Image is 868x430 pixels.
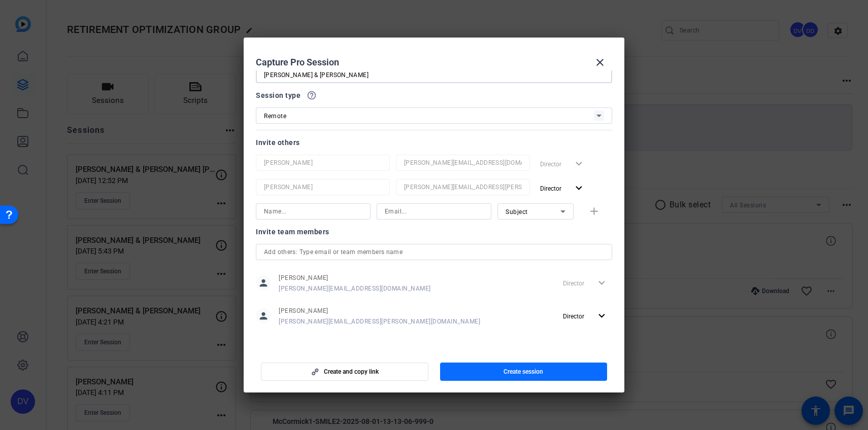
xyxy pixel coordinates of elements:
[264,157,382,169] input: Name...
[264,246,604,258] input: Add others: Type email or team members name
[573,182,585,195] mat-icon: expand_more
[279,284,431,293] span: [PERSON_NAME][EMAIL_ADDRESS][DOMAIN_NAME]
[404,181,522,193] input: Email...
[256,226,612,238] div: Invite team members
[256,50,612,75] div: Capture Pro Session
[279,274,431,282] span: [PERSON_NAME]
[256,136,612,149] div: Invite others
[404,157,522,169] input: Email...
[264,69,604,81] input: Enter Session Name
[264,205,362,218] input: Name...
[540,185,561,192] span: Director
[595,310,608,322] mat-icon: expand_more
[264,181,382,193] input: Name...
[506,208,528,216] span: Subject
[264,113,286,120] span: Remote
[324,368,379,376] span: Create and copy link
[385,205,483,218] input: Email...
[440,363,608,381] button: Create session
[559,307,612,325] button: Director
[504,368,543,376] span: Create session
[536,179,589,197] button: Director
[279,317,480,326] span: [PERSON_NAME][EMAIL_ADDRESS][PERSON_NAME][DOMAIN_NAME]
[256,89,301,101] span: Session type
[594,56,606,68] mat-icon: close
[256,308,271,324] mat-icon: person
[307,90,317,100] mat-icon: help_outline
[261,363,428,381] button: Create and copy link
[279,307,480,315] span: [PERSON_NAME]
[563,313,584,320] span: Director
[256,275,271,291] mat-icon: person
